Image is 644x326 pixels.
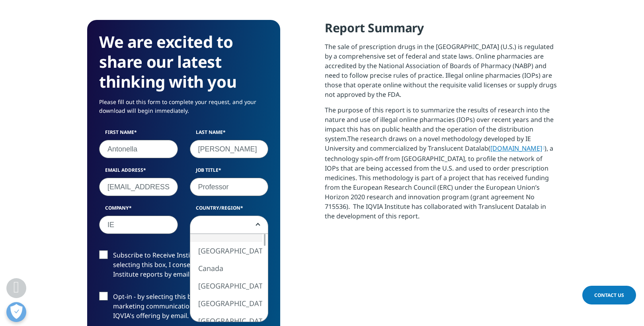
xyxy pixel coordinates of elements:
[582,286,636,304] a: Contact Us
[6,302,26,322] button: Abrir preferencias
[190,204,269,216] label: Country/Region
[325,42,557,105] p: The sale of prescription drugs in the [GEOGRAPHIC_DATA] (U.S.) is regulated by a comprehensive se...
[190,167,269,178] label: Job Title
[190,129,269,140] label: Last Name
[99,98,268,121] p: Please fill out this form to complete your request, and your download will begin immediately.
[99,250,268,283] label: Subscribe to Receive Institute Reports - by selecting this box, I consent to receiving IQVIA Inst...
[99,167,178,178] label: Email Address
[190,242,263,259] li: [GEOGRAPHIC_DATA]
[190,259,263,277] li: Canada
[99,32,268,92] h3: We are excited to share our latest thinking with you
[190,295,263,312] li: [GEOGRAPHIC_DATA]
[99,204,178,216] label: Company
[99,129,178,140] label: First Name
[325,105,557,227] p: The purpose of this report is to summarize the results of research into the nature and use of ill...
[99,292,268,325] label: Opt-in - by selecting this box, I consent to receiving marketing communications and information a...
[190,277,263,295] li: [GEOGRAPHIC_DATA]
[490,144,544,153] a: [DOMAIN_NAME]
[325,20,557,42] h4: Report Summary
[325,134,531,153] span: The research draws on a novel methodology developed by IE University and commercialized by Transl...
[594,292,624,299] span: Contact Us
